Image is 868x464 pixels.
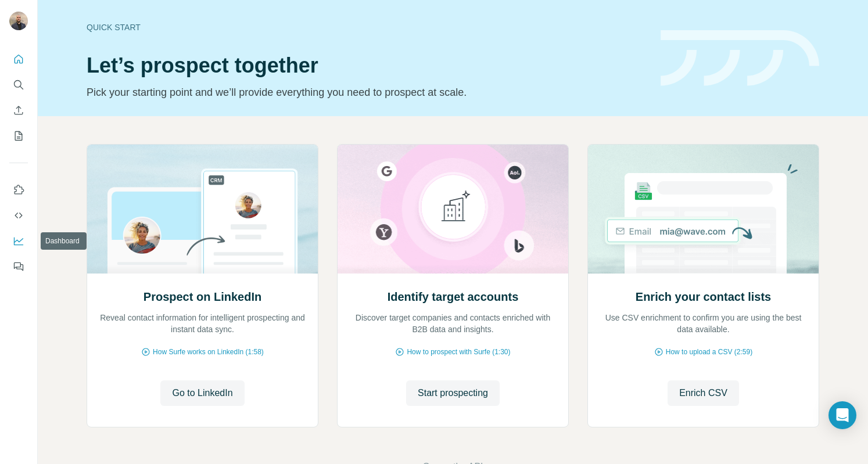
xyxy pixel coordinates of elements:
[144,289,261,305] h2: Prospect on LinkedIn
[587,145,819,274] img: Enrich your contact lists
[9,125,28,146] button: My lists
[668,380,739,406] button: Enrich CSV
[9,256,28,277] button: Feedback
[828,401,856,429] div: Open Intercom Messenger
[636,289,771,305] h2: Enrich your contact lists
[87,145,318,274] img: Prospect on LinkedIn
[172,386,232,400] span: Go to LinkedIn
[9,179,28,200] button: Use Surfe on LinkedIn
[349,312,557,335] p: Discover target companies and contacts enriched with B2B data and insights.
[9,12,28,30] img: Avatar
[418,386,488,400] span: Start prospecting
[9,49,28,70] button: Quick start
[9,100,28,121] button: Enrich CSV
[661,30,819,87] img: banner
[9,205,28,226] button: Use Surfe API
[87,84,647,100] p: Pick your starting point and we’ll provide everything you need to prospect at scale.
[9,231,28,251] button: Dashboard
[87,54,647,77] h1: Let’s prospect together
[679,386,727,400] span: Enrich CSV
[9,74,28,95] button: Search
[87,21,647,33] div: Quick start
[153,347,264,357] span: How Surfe works on LinkedIn (1:58)
[600,312,807,335] p: Use CSV enrichment to confirm you are using the best data available.
[337,145,569,274] img: Identify target accounts
[666,347,752,357] span: How to upload a CSV (2:59)
[406,380,500,406] button: Start prospecting
[407,347,510,357] span: How to prospect with Surfe (1:30)
[388,289,519,305] h2: Identify target accounts
[99,312,306,335] p: Reveal contact information for intelligent prospecting and instant data sync.
[160,380,244,406] button: Go to LinkedIn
